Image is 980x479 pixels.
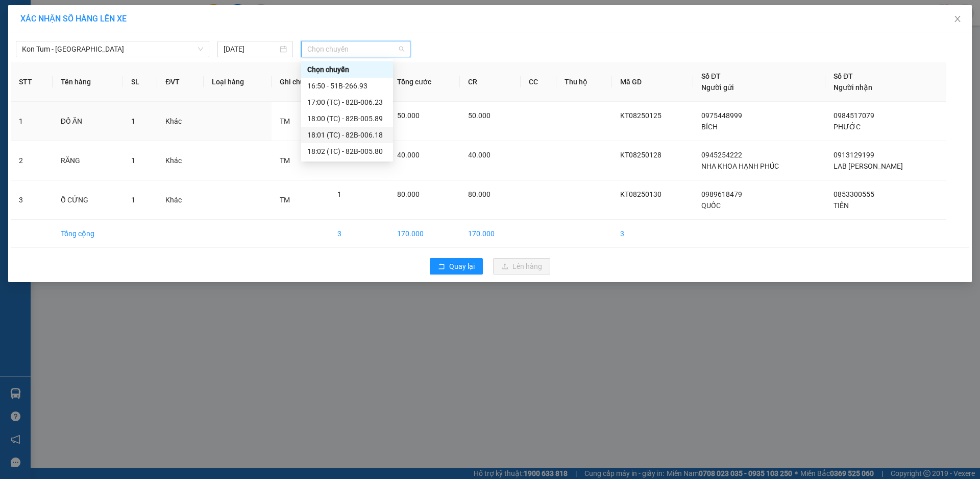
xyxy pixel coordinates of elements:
[5,5,41,41] img: logo.jpg
[612,62,693,102] th: Mã GD
[157,62,203,102] th: ĐVT
[389,62,460,102] th: Tổng cước
[11,141,53,180] td: 2
[612,220,693,248] td: 3
[204,62,272,102] th: Loại hàng
[834,162,903,170] span: LAB [PERSON_NAME]
[834,151,874,159] span: 0913129199
[131,196,135,204] span: 1
[701,72,721,80] span: Số ĐT
[307,146,387,157] div: 18:02 (TC) - 82B-005.80
[943,5,972,34] button: Close
[307,80,387,92] div: 16:50 - 51B-266.93
[53,220,123,248] td: Tổng cộng
[460,62,520,102] th: CR
[224,43,278,55] input: 14/08/2025
[22,41,203,57] span: Kon Tum - Sài Gòn
[620,190,661,198] span: KT08250130
[493,258,550,275] button: uploadLên hàng
[468,111,491,120] span: 50.000
[70,57,78,64] span: environment
[307,64,387,75] div: Chọn chuyến
[11,102,53,141] td: 1
[307,97,387,108] div: 17:00 (TC) - 82B-006.23
[834,190,874,198] span: 0853300555
[521,62,556,102] th: CC
[389,220,460,248] td: 170.000
[701,83,734,92] span: Người gửi
[11,180,53,220] td: 3
[53,141,123,180] td: RĂNG
[620,151,661,159] span: KT08250128
[307,113,387,124] div: 18:00 (TC) - 82B-005.89
[280,156,290,165] span: TM
[157,180,203,220] td: Khác
[468,151,491,159] span: 40.000
[70,43,136,55] li: VP BX Miền Đông
[449,261,475,272] span: Quay lại
[280,117,290,125] span: TM
[53,62,123,102] th: Tên hàng
[834,72,853,80] span: Số ĐT
[397,111,420,120] span: 50.000
[11,62,53,102] th: STT
[620,111,661,120] span: KT08250125
[70,56,126,76] b: Dãy 3 A6 trong BXMĐ cũ
[272,62,329,102] th: Ghi chú
[157,141,203,180] td: Khác
[430,258,483,275] button: rollbackQuay lại
[438,263,445,271] span: rollback
[20,14,127,24] span: XÁC NHẬN SỐ HÀNG LÊN XE
[157,102,203,141] td: Khác
[53,180,123,220] td: Ổ CỨNG
[131,156,135,165] span: 1
[5,5,148,25] li: Tân Anh
[123,62,158,102] th: SL
[701,111,742,120] span: 0975448999
[301,61,393,78] div: Chọn chuyến
[5,67,68,121] b: [GEOGRAPHIC_DATA][PERSON_NAME], P [GEOGRAPHIC_DATA]
[307,129,387,141] div: 18:01 (TC) - 82B-006.18
[701,151,742,159] span: 0945254222
[53,102,123,141] td: ĐỒ ĂN
[397,190,420,198] span: 80.000
[397,151,420,159] span: 40.000
[5,57,12,64] span: environment
[834,83,872,92] span: Người nhận
[5,43,70,55] li: VP VP Kon Tum
[834,123,861,131] span: PHƯỚC
[307,41,404,57] span: Chọn chuyến
[701,123,718,131] span: BÍCH
[460,220,520,248] td: 170.000
[701,190,742,198] span: 0989618479
[834,111,874,120] span: 0984517079
[701,162,779,170] span: NHA KHOA HẠNH PHÚC
[556,62,611,102] th: Thu hộ
[280,196,290,204] span: TM
[131,117,135,125] span: 1
[834,201,849,210] span: TIẾN
[953,15,962,23] span: close
[337,190,341,198] span: 1
[468,190,491,198] span: 80.000
[329,220,389,248] td: 3
[701,201,721,210] span: QUỐC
